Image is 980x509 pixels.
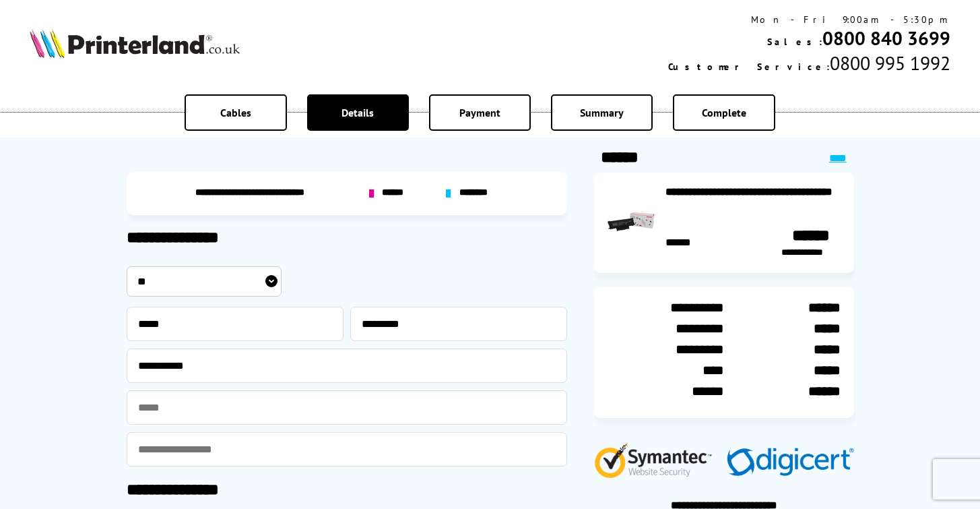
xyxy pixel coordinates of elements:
span: Sales: [767,36,822,48]
a: 0800 840 3699 [822,26,950,51]
div: Mon - Fri 9:00am - 5:30pm [668,13,950,26]
span: Customer Service: [668,61,830,73]
span: Complete [702,106,746,119]
span: 0800 995 1992 [830,51,950,76]
span: Cables [220,106,251,119]
span: Summary [580,106,624,119]
img: Printerland Logo [30,28,240,58]
span: Payment [459,106,500,119]
span: Details [341,106,374,119]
